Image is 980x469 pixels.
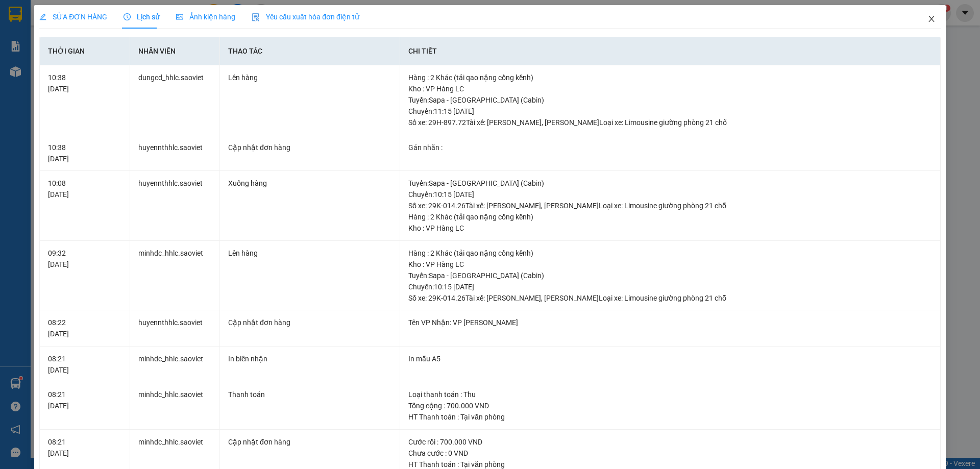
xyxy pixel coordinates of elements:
[408,223,932,234] div: Kho : VP Hàng LC
[130,171,220,241] td: huyennthhlc.saoviet
[48,317,121,339] div: 08:22 [DATE]
[130,310,220,347] td: huyennthhlc.saoviet
[408,317,932,328] div: Tên VP Nhận: VP [PERSON_NAME]
[408,178,932,211] div: Tuyến : Sapa - [GEOGRAPHIC_DATA] (Cabin) Chuyến: 10:15 [DATE] Số xe: 29K-014.26 Tài xế: [PERSON_N...
[408,411,932,423] div: HT Thanh toán : Tại văn phòng
[228,72,391,83] div: Lên hàng
[39,13,107,21] span: SỬA ĐƠN HÀNG
[130,241,220,311] td: minhdc_hhlc.saoviet
[408,353,932,364] div: In mẫu A5
[408,270,932,304] div: Tuyến : Sapa - [GEOGRAPHIC_DATA] (Cabin) Chuyến: 10:15 [DATE] Số xe: 29K-014.26 Tài xế: [PERSON_N...
[48,353,121,376] div: 08:21 [DATE]
[917,5,946,34] button: Close
[408,400,932,411] div: Tổng cộng : 700.000 VND
[228,317,391,328] div: Cập nhật đơn hàng
[40,37,130,65] th: Thời gian
[408,389,932,400] div: Loại thanh toán : Thu
[228,389,391,400] div: Thanh toán
[130,382,220,430] td: minhdc_hhlc.saoviet
[408,72,932,83] div: Hàng : 2 Khác (tải qao nặng cồng kềnh)
[176,13,235,21] span: Ảnh kiện hàng
[408,259,932,270] div: Kho : VP Hàng LC
[252,13,359,21] span: Yêu cầu xuất hóa đơn điện tử
[48,436,121,459] div: 08:21 [DATE]
[48,72,121,94] div: 10:38 [DATE]
[228,142,391,153] div: Cập nhật đơn hàng
[176,13,183,20] span: picture
[124,13,131,20] span: clock-circle
[408,248,932,259] div: Hàng : 2 Khác (tải qao nặng cồng kềnh)
[408,448,932,459] div: Chưa cước : 0 VND
[228,353,391,364] div: In biên nhận
[228,178,391,189] div: Xuống hàng
[130,65,220,135] td: dungcd_hhlc.saoviet
[130,135,220,171] td: huyennthhlc.saoviet
[228,248,391,259] div: Lên hàng
[220,37,400,65] th: Thao tác
[408,83,932,94] div: Kho : VP Hàng LC
[408,94,932,128] div: Tuyến : Sapa - [GEOGRAPHIC_DATA] (Cabin) Chuyến: 11:15 [DATE] Số xe: 29H-897.72 Tài xế: [PERSON_N...
[408,211,932,223] div: Hàng : 2 Khác (tải qao nặng cồng kềnh)
[48,389,121,411] div: 08:21 [DATE]
[408,142,932,153] div: Gán nhãn :
[130,347,220,383] td: minhdc_hhlc.saoviet
[48,248,121,270] div: 09:32 [DATE]
[39,13,46,20] span: edit
[252,13,260,21] img: icon
[400,37,941,65] th: Chi tiết
[927,15,936,23] span: close
[48,178,121,200] div: 10:08 [DATE]
[48,142,121,164] div: 10:38 [DATE]
[228,436,391,448] div: Cập nhật đơn hàng
[124,13,160,21] span: Lịch sử
[408,436,932,448] div: Cước rồi : 700.000 VND
[130,37,220,65] th: Nhân viên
